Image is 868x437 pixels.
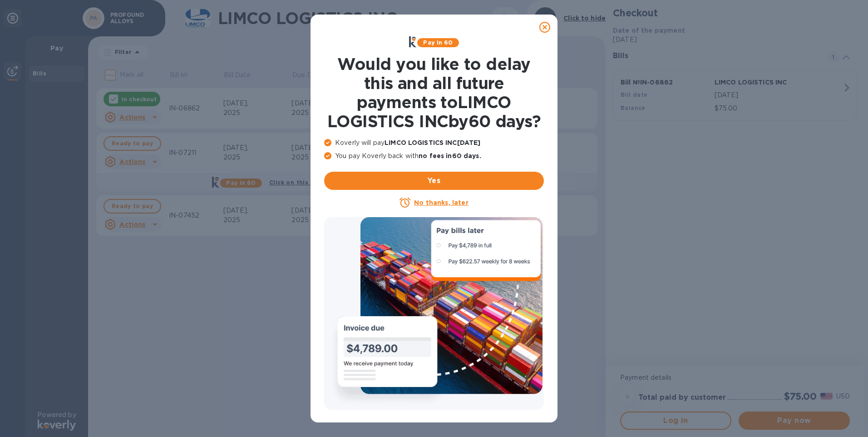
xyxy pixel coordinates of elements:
u: No thanks, later [414,199,468,206]
b: no fees in 60 days . [419,152,481,159]
p: You pay Koverly back with [324,151,544,161]
b: LIMCO LOGISTICS INC [DATE] [385,139,480,146]
button: Yes [324,172,544,190]
h1: Would you like to delay this and all future payments to LIMCO LOGISTICS INC by 60 days ? [324,55,544,131]
b: Pay in 60 [423,39,453,46]
p: Koverly will pay [324,138,544,148]
span: Yes [331,175,537,186]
